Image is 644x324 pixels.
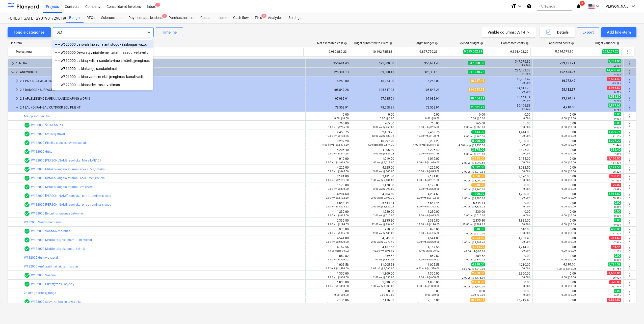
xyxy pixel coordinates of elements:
[594,41,620,45] div: Budget variance
[252,13,265,23] div: Files
[561,117,576,120] small: 0.00 @ 0.00
[52,48,153,57] div: -- -- W556000 Dekoratyviniai elementai ant fasadų: vėliavėlės laikiklis, namo nr.
[24,265,78,268] a: W182000 Amfiteatriniai laiptai ir suolas
[444,122,485,129] div: 765.00
[561,79,576,83] span: 16,972.49
[627,202,633,208] span: More actions
[396,48,438,56] div: 9,877,770.23
[398,97,440,100] div: 97,985.91
[561,143,576,146] small: 0.00 @ 0.00
[627,131,633,137] span: More actions
[627,122,633,128] span: More actions
[24,140,30,146] span: Line-item has 1 RFQs
[14,78,20,84] span: keyboard_arrow_right
[520,152,530,155] small: 100.00%
[535,130,576,138] div: 0.00
[368,143,394,146] small: 4.00 kompl @ 2,574.30
[627,78,633,84] span: More actions
[373,126,394,128] small: 3.00 vnt @ 255.00
[470,105,485,109] span: 71,681.29
[398,88,440,92] div: 105,547.28
[31,247,85,251] a: W182000 Medžio tašų skulptūra -kelmai
[353,148,394,155] div: 4,206.40
[398,148,440,155] div: 4,206.40
[489,139,530,146] div: 5,000.00
[308,139,349,146] div: 10,297.20
[561,126,576,128] small: 0.00 @ 0.00
[197,13,212,23] a: Costs
[619,300,644,324] iframe: Chat Widget
[24,256,58,259] a: W182000 Gulintys rastai
[608,103,621,107] span: 6,877.62
[308,70,349,74] div: 326,301.13
[561,152,576,155] small: 0.00 @ 0.00
[24,291,56,295] a: Žaidimų aikštelių įranga
[627,255,633,261] span: More actions
[328,126,349,128] small: 3.00 vnt @ 255.00
[627,263,633,269] span: More actions
[353,97,394,100] div: 97,985.91
[334,117,349,120] small: 0.00 @ 0.00
[31,203,111,206] a: W182000 [PERSON_NAME] suoliukai prie atraminės sienos
[155,3,160,7] span: 1
[353,166,394,173] div: 4,225.00
[52,81,153,89] div: -- -- W822000 Laikinos elektros atvedimas
[610,148,621,152] span: 331.40
[520,161,530,164] small: 100.00%
[326,161,349,164] small: 1.00 vnt @ 1,019.00
[580,1,585,6] span: 8
[522,73,530,75] small: 91.22%
[265,13,285,23] a: Analytics
[614,100,621,102] small: 9.73%
[537,2,572,11] button: Search
[627,210,633,217] span: More actions
[10,60,16,66] span: keyboard_arrow_right
[577,27,600,37] button: Export
[84,13,98,23] a: RFQs
[517,3,523,9] i: keyboard_arrow_down
[31,194,111,198] a: W182000 [PERSON_NAME] suoliukai prie atraminės sienos
[608,130,621,134] span: 1,009.75
[351,48,392,56] div: 10,492,785.13
[31,123,63,127] a: W180000 Šiukšliadėžes
[371,161,394,164] small: 1.00 vnt @ 1,019.00
[489,104,530,111] div: 59,106.53
[489,60,530,67] div: 347,076.36
[398,113,440,120] div: 0.00
[627,104,633,111] span: More actions
[489,77,530,85] div: 18,737.49
[308,157,349,164] div: 1,019.00
[608,139,621,143] span: 5,297.20
[602,49,619,54] span: 262,267.25
[353,62,394,65] div: 691,000.00
[353,157,394,164] div: 1,019.00
[308,148,349,155] div: 4,206.40
[434,42,438,45] span: help
[627,69,633,75] span: More actions
[419,152,440,155] small: 5.00 vnt @ 841.28
[471,148,485,152] span: 3,875.00
[52,73,153,81] div: -- -- W821000 Laikino vandentiekio įrengimas, kanalizacija
[398,139,440,146] div: 10,297.20
[353,70,394,74] div: 389,500.13
[527,3,532,9] i: Knowledge base
[212,13,230,23] a: Income
[125,13,166,23] div: Payment applications
[66,13,84,23] a: Budget
[606,68,621,72] span: 14,450.41
[31,229,70,233] a: W182000 Vabzdžių viešbutis
[607,156,621,160] span: -1,166.00
[52,65,153,73] div: -- -- W816000 Laikini angų sandarinimai
[561,161,576,164] small: 0.00 @ 0.00
[607,77,621,81] span: -2,484.49
[398,106,440,109] div: 78,558.91
[343,42,347,45] span: help
[559,61,576,65] span: 229,191.21
[125,13,166,23] a: Payment applications1
[540,27,575,37] button: Details
[489,148,530,155] div: 3,875.00
[419,126,440,128] small: 3.00 vnt @ 255.00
